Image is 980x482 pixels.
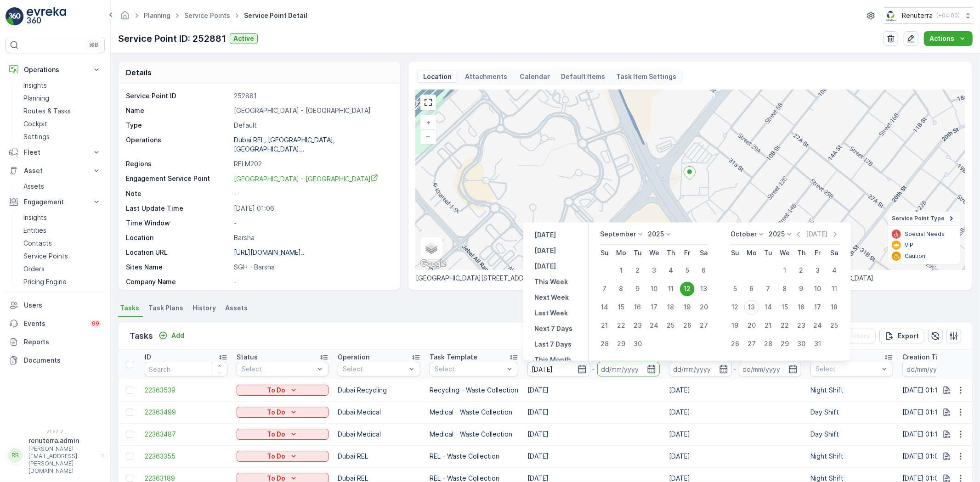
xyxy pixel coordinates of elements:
[794,319,809,333] div: 23
[6,436,105,475] button: RRrenuterra.admin[PERSON_NAME][EMAIL_ADDRESS][PERSON_NAME][DOMAIN_NAME]
[810,408,893,417] p: Day Shift
[523,445,664,467] td: [DATE]
[663,245,679,262] th: Thursday
[126,67,152,78] p: Details
[126,135,230,154] p: Operations
[234,248,305,256] p: [URL][DOMAIN_NAME]..
[614,337,629,352] div: 29
[600,230,636,239] p: September
[20,211,105,224] a: Insights
[267,452,285,461] p: To Do
[242,11,309,20] span: Service Point Detail
[647,282,662,297] div: 10
[24,65,86,74] p: Operations
[225,303,248,313] span: Assets
[126,233,230,242] p: Location
[422,72,453,81] p: Location
[144,11,170,19] a: Planning
[761,282,776,297] div: 7
[728,319,742,333] div: 19
[430,353,477,362] p: Task Template
[617,72,677,81] p: Task Item Settings
[697,319,711,333] div: 27
[6,333,105,351] a: Reports
[680,319,695,333] div: 26
[120,303,139,313] span: Tasks
[28,445,97,475] p: [PERSON_NAME][EMAIL_ADDRESS][PERSON_NAME][DOMAIN_NAME]
[810,319,825,333] div: 24
[614,263,629,278] div: 1
[769,230,785,239] p: 2025
[596,245,613,262] th: Sunday
[24,148,86,157] p: Fleet
[126,263,230,272] p: Sites Name
[630,282,645,297] div: 9
[884,7,973,24] button: Renuterra(+04:00)
[597,319,612,333] div: 21
[430,408,518,417] p: Medical - Waste Collection
[23,182,44,191] p: Assets
[534,309,568,318] p: Last Week
[6,193,105,211] button: Engagement
[879,329,924,343] button: Export
[20,79,105,92] a: Insights
[696,245,712,262] th: Saturday
[24,337,101,347] p: Reports
[884,11,898,21] img: Screenshot_2024-07-26_at_13.33.01.png
[193,303,216,313] span: History
[23,119,47,129] p: Cockpit
[777,300,792,315] div: 15
[234,174,391,184] a: Saudi German Hospital - Barsha
[613,245,629,262] th: Monday
[744,319,759,333] div: 20
[89,41,98,49] p: ⌘B
[118,32,226,45] p: Service Point ID: 252881
[630,300,645,315] div: 16
[20,105,105,118] a: Routes & Tasks
[697,263,711,278] div: 6
[794,282,809,297] div: 9
[435,364,504,374] p: Select
[126,277,230,286] p: Company Name
[234,91,391,101] p: 252881
[234,204,391,213] p: [DATE] 01:06
[810,337,825,352] div: 31
[810,430,893,439] p: Day Shift
[23,239,52,248] p: Contacts
[23,106,71,116] p: Routes & Tasks
[663,319,678,333] div: 25
[902,353,948,362] p: Creation Time
[794,337,809,352] div: 30
[531,355,575,366] button: This Month
[20,263,105,275] a: Orders
[148,303,183,313] span: Task Plans
[237,451,329,462] button: To Do
[237,353,258,362] p: Status
[534,262,556,271] p: [DATE]
[728,300,742,315] div: 12
[905,241,913,249] p: VIP
[827,319,842,333] div: 25
[28,436,97,445] p: renuterra.admin
[126,174,230,184] p: Engagement Service Point
[810,245,826,262] th: Friday
[20,130,105,143] a: Settings
[23,213,47,222] p: Insights
[731,230,757,239] p: October
[20,180,105,193] a: Assets
[418,258,448,270] img: Google
[234,136,337,153] p: Dubai REL, [GEOGRAPHIC_DATA], [GEOGRAPHIC_DATA]...
[531,292,572,303] button: Next Week
[531,308,572,319] button: Last Week
[561,72,606,81] p: Default Items
[126,475,133,482] div: Toggle Row Selected
[728,337,742,352] div: 26
[343,364,406,374] p: Select
[338,386,420,395] p: Dubai Recycling
[234,219,391,228] p: -
[663,300,678,315] div: 18
[597,300,612,315] div: 14
[6,296,105,314] a: Users
[234,277,391,286] p: -
[23,94,49,103] p: Planning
